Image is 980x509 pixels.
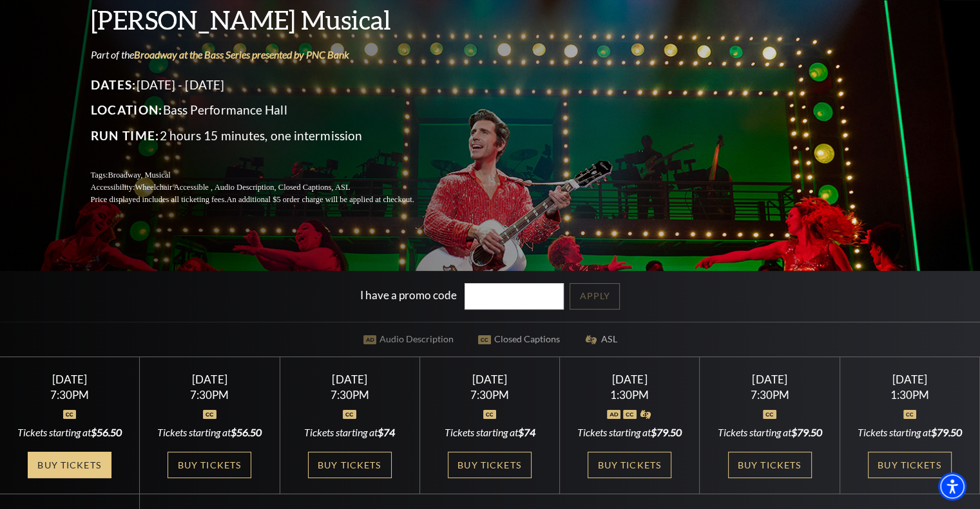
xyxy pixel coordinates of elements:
div: 7:30PM [155,389,264,400]
a: Buy Tickets [448,452,532,478]
img: icon_oc.svg [63,410,77,419]
img: icon_oc.svg [763,410,776,419]
img: icon_oc.svg [623,410,637,419]
div: Tickets starting at [575,425,684,440]
div: [DATE] [715,373,824,386]
div: [DATE] [575,373,684,386]
img: icon_ad.svg [607,410,620,419]
div: [DATE] [155,373,264,386]
p: [DATE] - [DATE] [91,75,445,95]
div: Tickets starting at [436,425,544,440]
span: $79.50 [651,426,682,438]
p: Part of the [91,48,445,62]
img: icon_oc.svg [203,410,216,419]
div: [DATE] [295,373,404,386]
img: icon_oc.svg [903,410,917,419]
span: An additional $5 order charge will be applied at checkout. [226,195,414,204]
img: icon_oc.svg [343,410,356,419]
span: Broadway, Musical [108,171,170,180]
div: [DATE] [855,373,964,386]
a: Buy Tickets [168,452,251,478]
img: icon_oc.svg [483,410,497,419]
p: Accessibility: [91,181,445,194]
div: Tickets starting at [855,425,964,440]
a: Buy Tickets [588,452,671,478]
div: 1:30PM [575,389,684,400]
span: $79.50 [931,426,962,438]
div: 1:30PM [855,389,964,400]
a: Buy Tickets [868,452,952,478]
a: Broadway at the Bass Series presented by PNC Bank [134,48,349,60]
span: $79.50 [791,426,822,438]
div: 7:30PM [715,389,824,400]
span: $74 [517,426,535,438]
img: icon_asla.svg [639,410,653,419]
span: $56.50 [231,426,262,438]
a: Buy Tickets [728,452,812,478]
div: Tickets starting at [15,425,124,440]
p: Bass Performance Hall [91,100,445,120]
span: Dates: [91,77,137,92]
label: I have a promo code [360,288,457,302]
span: $74 [378,426,395,438]
p: Tags: [91,169,445,181]
div: 7:30PM [436,389,544,400]
div: Tickets starting at [715,425,824,440]
div: Accessibility Menu [938,472,966,501]
div: [DATE] [436,373,544,386]
a: Buy Tickets [28,452,111,478]
span: Run Time: [91,128,160,143]
a: Buy Tickets [308,452,392,478]
div: 7:30PM [295,389,404,400]
span: Location: [91,102,163,117]
div: 7:30PM [15,389,124,400]
div: [DATE] [15,373,124,386]
span: Wheelchair Accessible , Audio Description, Closed Captions, ASL [135,183,350,192]
span: $56.50 [91,426,122,438]
p: 2 hours 15 minutes, one intermission [91,125,445,146]
div: Tickets starting at [155,425,264,440]
p: Price displayed includes all ticketing fees. [91,194,445,206]
div: Tickets starting at [295,425,404,440]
